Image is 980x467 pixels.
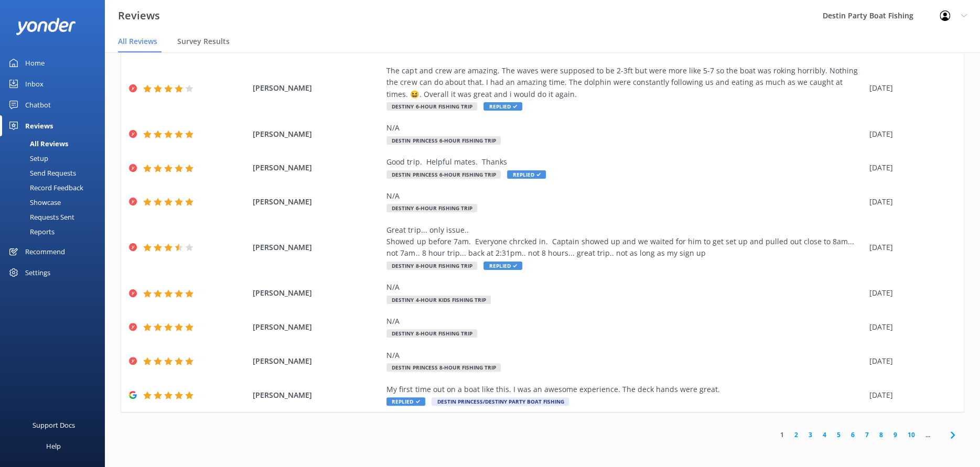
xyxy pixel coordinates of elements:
span: Destin Princess 6-Hour Fishing Trip [386,170,501,179]
span: ... [920,430,935,440]
div: [DATE] [869,242,951,253]
a: 6 [846,430,860,440]
a: 10 [902,430,920,440]
div: Support Docs [33,415,75,436]
div: All Reviews [6,136,68,151]
div: [DATE] [869,321,951,333]
a: Send Requests [6,166,105,180]
div: N/A [386,316,864,327]
div: The capt and crew are amazing. The waves were supposed to be 2-3ft but were more like 5-7 so the ... [386,65,864,100]
div: Reviews [25,115,53,136]
div: Requests Sent [6,210,74,224]
div: [DATE] [869,355,951,367]
div: Setup [6,151,48,166]
a: 8 [874,430,888,440]
div: Settings [25,262,50,283]
span: Destiny 8-Hour Fishing Trip [386,329,477,338]
span: [PERSON_NAME] [253,287,382,299]
span: Destiny 6-Hour Fishing Trip [386,102,477,111]
div: Great trip... only issue.. Showed up before 7am. Everyone chrcked in. Captain showed up and we wa... [386,224,864,259]
a: 3 [803,430,817,440]
span: [PERSON_NAME] [253,321,382,333]
a: Setup [6,151,105,166]
div: Reports [6,224,55,239]
span: Destin Princess/Destiny Party Boat Fishing [432,397,569,406]
span: All Reviews [118,36,157,47]
div: Good trip. Helpful mates. Thanks [386,156,864,168]
span: Destin Princess 6-Hour Fishing Trip [386,136,501,145]
span: Replied [483,262,522,270]
span: Replied [386,397,425,406]
a: 2 [789,430,803,440]
span: Destiny 8-Hour Fishing Trip [386,262,477,270]
div: Recommend [25,241,65,262]
a: Showcase [6,195,105,210]
span: [PERSON_NAME] [253,355,382,367]
div: [DATE] [869,82,951,94]
span: [PERSON_NAME] [253,196,382,208]
a: 4 [817,430,832,440]
div: [DATE] [869,287,951,299]
a: 1 [775,430,789,440]
div: Showcase [6,195,61,210]
div: [DATE] [869,389,951,401]
div: N/A [386,190,864,202]
span: [PERSON_NAME] [253,162,382,173]
div: N/A [386,350,864,361]
div: [DATE] [869,128,951,140]
span: [PERSON_NAME] [253,242,382,253]
a: Reports [6,224,105,239]
span: Destin Princess 8-Hour Fishing Trip [386,363,501,372]
a: Record Feedback [6,180,105,195]
div: Record Feedback [6,180,83,195]
a: Requests Sent [6,210,105,224]
div: [DATE] [869,162,951,173]
a: 9 [888,430,902,440]
div: Chatbot [25,94,51,115]
span: [PERSON_NAME] [253,389,382,401]
span: [PERSON_NAME] [253,128,382,140]
div: Help [46,436,61,457]
span: Replied [483,102,522,111]
div: Send Requests [6,166,76,180]
div: Home [25,52,45,73]
span: Destiny 4-Hour Kids Fishing Trip [386,296,491,304]
div: Inbox [25,73,44,94]
div: My first time out on a boat like this. I was an awesome experience. The deck hands were great. [386,384,864,395]
div: N/A [386,281,864,293]
span: Survey Results [177,36,230,47]
img: yonder-white-logo.png [16,18,76,35]
div: N/A [386,122,864,134]
a: 5 [832,430,846,440]
span: Replied [507,170,546,179]
a: All Reviews [6,136,105,151]
h3: Reviews [118,7,160,24]
span: [PERSON_NAME] [253,82,382,94]
div: [DATE] [869,196,951,208]
span: Destiny 6-Hour Fishing Trip [386,204,477,212]
a: 7 [860,430,874,440]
